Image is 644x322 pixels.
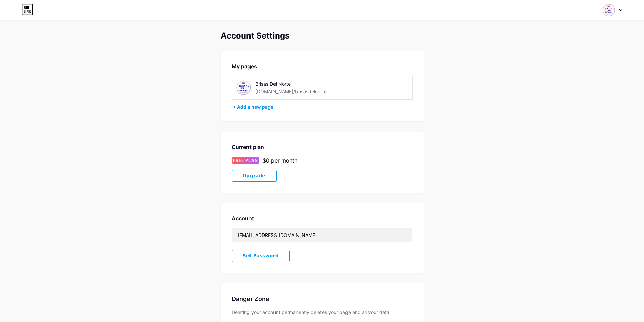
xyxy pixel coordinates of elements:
[233,104,413,110] div: + Add a new page
[255,80,351,88] div: Brisas Del Norte
[232,214,413,222] div: Account
[221,31,424,41] div: Account Settings
[232,309,413,316] div: Deleting your account permanently deletes your page and all your data.
[232,62,413,70] div: My pages
[233,157,258,164] span: FREE PLAN
[602,4,615,17] img: Brisas del Norte
[263,156,297,165] div: $0 per month
[232,250,290,262] button: Set Password
[232,228,412,242] input: Email
[243,253,279,259] span: Set Password
[232,170,277,182] button: Upgrade
[232,294,413,303] div: Danger Zone
[232,143,413,151] div: Current plan
[243,173,265,179] span: Upgrade
[255,88,327,95] div: [DOMAIN_NAME]/brisasdelnorte
[236,80,251,95] img: brisasdelnorte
